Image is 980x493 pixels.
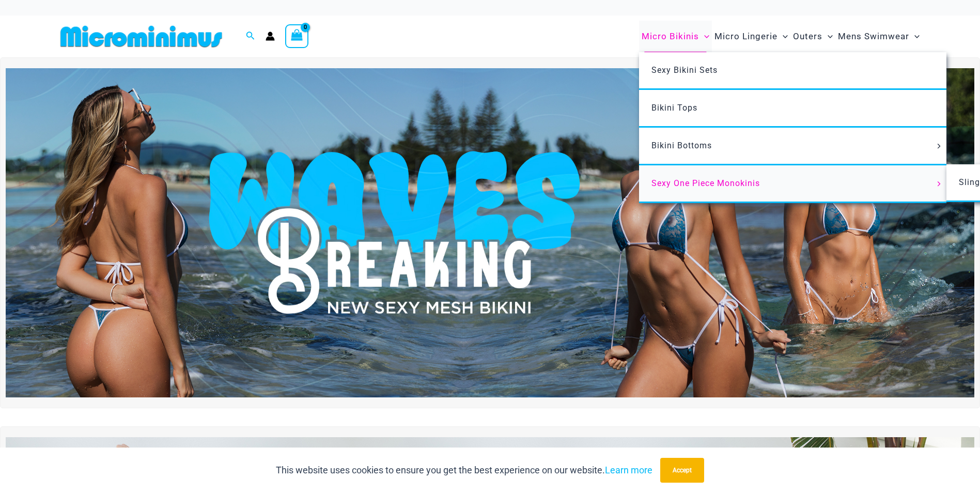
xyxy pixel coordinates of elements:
[835,21,922,52] a: Mens SwimwearMenu ToggleMenu Toggle
[639,90,946,128] a: Bikini Tops
[605,465,652,475] a: Learn more
[285,24,309,48] a: View Shopping Cart, empty
[933,144,944,149] span: Menu Toggle
[639,52,946,90] a: Sexy Bikini Sets
[660,458,704,483] button: Accept
[266,32,275,41] a: Account icon link
[651,65,718,75] span: Sexy Bikini Sets
[637,19,924,54] nav: Site Navigation
[6,68,974,397] img: Waves Breaking Ocean Bikini Pack
[639,128,946,165] a: Bikini BottomsMenu ToggleMenu Toggle
[790,21,835,52] a: OutersMenu ToggleMenu Toggle
[933,181,944,187] span: Menu Toggle
[699,23,709,50] span: Menu Toggle
[276,463,652,478] p: This website uses cookies to ensure you get the best experience on our website.
[651,141,712,150] span: Bikini Bottoms
[651,103,697,113] span: Bikini Tops
[793,23,822,50] span: Outers
[909,23,920,50] span: Menu Toggle
[642,23,699,50] span: Micro Bikinis
[714,23,777,50] span: Micro Lingerie
[246,30,255,43] a: Search icon link
[777,23,788,50] span: Menu Toggle
[712,21,790,52] a: Micro LingerieMenu ToggleMenu Toggle
[651,178,760,188] span: Sexy One Piece Monokinis
[822,23,833,50] span: Menu Toggle
[56,25,226,48] img: MM SHOP LOGO FLAT
[838,23,909,50] span: Mens Swimwear
[639,165,946,203] a: Sexy One Piece MonokinisMenu ToggleMenu Toggle
[639,21,712,52] a: Micro BikinisMenu ToggleMenu Toggle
